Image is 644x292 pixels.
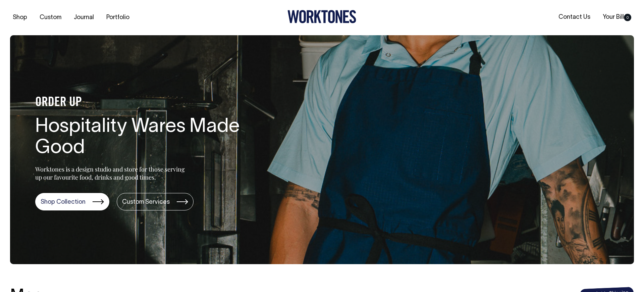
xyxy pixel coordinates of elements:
h4: ORDER UP [35,96,250,110]
a: Contact Us [556,12,593,23]
a: Portfolio [104,12,132,23]
a: Custom Services [117,193,194,210]
p: Worktones is a design studio and store for those serving up our favourite food, drinks and good t... [35,165,188,181]
span: 0 [624,14,631,21]
a: Shop Collection [35,193,109,210]
a: Shop [10,12,30,23]
h1: Hospitality Wares Made Good [35,116,250,159]
a: Your Bill0 [600,12,634,23]
a: Journal [71,12,97,23]
a: Custom [37,12,64,23]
